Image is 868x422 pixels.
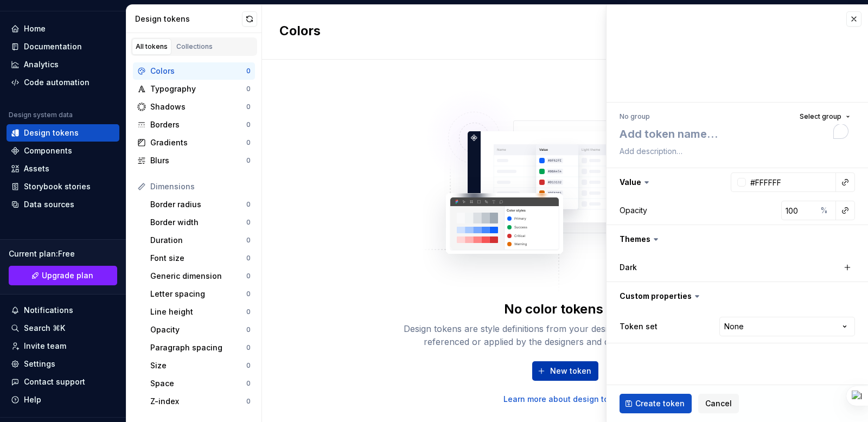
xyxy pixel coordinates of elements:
[150,324,246,335] div: Opacity
[246,67,251,75] div: 0
[133,98,255,116] a: Shadows0
[146,339,255,356] a: Paragraph spacing0
[146,232,255,249] a: Duration0
[246,397,251,406] div: 0
[7,142,119,159] a: Components
[246,236,251,245] div: 0
[146,393,255,410] a: Z-index0
[503,394,627,405] a: Learn more about design tokens
[7,160,119,177] a: Assets
[24,323,65,334] div: Search ⌘K
[150,181,251,192] div: Dimensions
[146,250,255,267] a: Font size0
[7,74,119,91] a: Code automation
[9,266,117,285] button: Upgrade plan
[7,373,119,391] button: Contact support
[133,152,255,169] a: Blurs0
[246,218,251,227] div: 0
[620,262,637,273] label: Dark
[246,290,251,298] div: 0
[7,302,119,319] button: Notifications
[532,361,598,381] button: New token
[620,112,650,121] div: No group
[504,300,627,318] div: No color tokens yet
[24,145,72,156] div: Components
[781,201,816,220] input: 100
[24,199,74,210] div: Data sources
[246,379,251,388] div: 0
[7,355,119,373] a: Settings
[146,267,255,285] a: Generic dimension0
[24,77,90,88] div: Code automation
[698,394,739,413] button: Cancel
[7,20,119,37] a: Home
[146,303,255,321] a: Line height0
[7,196,119,213] a: Data sources
[24,359,55,369] div: Settings
[246,103,251,111] div: 0
[150,84,246,94] div: Typography
[146,285,255,303] a: Letter spacing0
[800,112,841,121] span: Select group
[150,235,246,246] div: Duration
[24,305,73,316] div: Notifications
[7,337,119,355] a: Invite team
[635,398,685,409] span: Create token
[246,272,251,280] div: 0
[7,391,119,408] button: Help
[133,62,255,80] a: Colors0
[9,248,117,259] div: Current plan : Free
[24,181,91,192] div: Storybook stories
[24,41,82,52] div: Documentation
[7,56,119,73] a: Analytics
[246,85,251,93] div: 0
[620,205,647,216] div: Opacity
[150,378,246,389] div: Space
[135,14,242,24] div: Design tokens
[246,200,251,209] div: 0
[146,321,255,338] a: Opacity0
[705,398,732,409] span: Cancel
[24,394,41,405] div: Help
[246,308,251,316] div: 0
[133,116,255,133] a: Borders0
[279,22,321,42] h2: Colors
[24,59,59,70] div: Analytics
[150,342,246,353] div: Paragraph spacing
[24,163,49,174] div: Assets
[150,360,246,371] div: Size
[617,124,853,144] textarea: To enrich screen reader interactions, please activate Accessibility in Grammarly extension settings
[746,172,836,192] input: e.g. #000000
[150,199,246,210] div: Border radius
[7,178,119,195] a: Storybook stories
[150,253,246,264] div: Font size
[7,319,119,337] button: Search ⌘K
[7,124,119,142] a: Design tokens
[150,66,246,76] div: Colors
[246,254,251,263] div: 0
[392,322,739,348] div: Design tokens are style definitions from your design system, that can be easily referenced or app...
[133,134,255,151] a: Gradients0
[150,217,246,228] div: Border width
[620,321,658,332] label: Token set
[24,341,66,351] div: Invite team
[150,396,246,407] div: Z-index
[24,376,85,387] div: Contact support
[150,155,246,166] div: Blurs
[146,214,255,231] a: Border width0
[150,271,246,282] div: Generic dimension
[136,42,168,51] div: All tokens
[146,375,255,392] a: Space0
[150,119,246,130] div: Borders
[9,111,73,119] div: Design system data
[795,109,855,124] button: Select group
[150,101,246,112] div: Shadows
[246,361,251,370] div: 0
[150,289,246,299] div: Letter spacing
[24,23,46,34] div: Home
[246,343,251,352] div: 0
[246,325,251,334] div: 0
[146,196,255,213] a: Border radius0
[246,156,251,165] div: 0
[550,366,591,376] span: New token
